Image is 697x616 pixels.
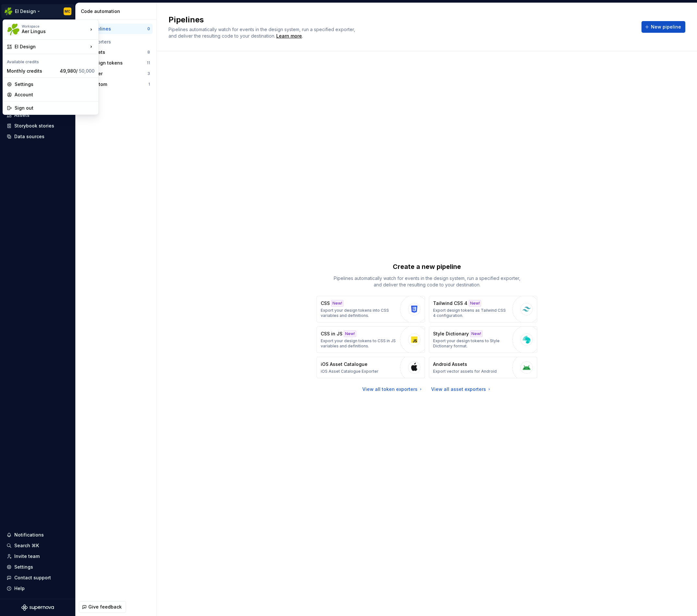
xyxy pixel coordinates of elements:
div: EI Design [15,43,88,50]
span: 50,000 [79,68,94,74]
div: Account [15,91,94,98]
div: Workspace [22,24,88,28]
img: 56b5df98-d96d-4d7e-807c-0afdf3bdaefa.png [7,24,19,35]
div: Sign out [15,105,94,111]
span: 49,980 / [60,68,94,74]
div: Aer Lingus [22,28,77,35]
div: Settings [15,81,94,88]
div: Monthly credits [7,68,57,74]
div: Available credits [4,55,97,66]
